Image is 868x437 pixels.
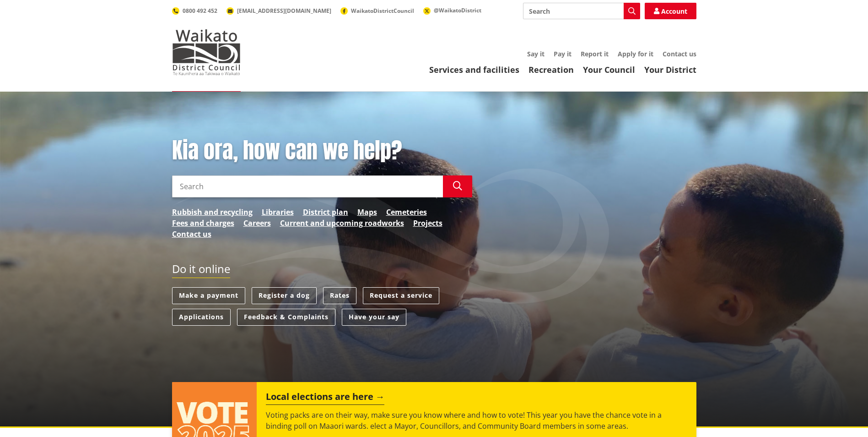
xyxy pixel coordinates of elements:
[644,64,696,75] a: Your District
[618,49,653,58] a: Apply for it
[266,391,384,405] h2: Local elections are here
[172,29,241,75] img: Waikato District Council - Te Kaunihera aa Takiwaa o Waikato
[340,7,414,15] a: WaikatoDistrictCouncil
[527,49,545,58] a: Say it
[351,7,414,15] span: WaikatoDistrictCouncil
[172,7,217,15] a: 0800 492 452
[172,309,231,326] a: Applications
[423,6,481,14] a: @WaikatoDistrict
[645,3,696,19] a: Account
[183,7,217,15] span: 0800 492 452
[266,410,687,432] p: Voting packs are on their way, make sure you know where and how to vote! This year you have the c...
[172,262,230,279] h2: Do it online
[357,207,377,218] a: Maps
[413,218,442,229] a: Projects
[528,64,574,75] a: Recreation
[172,175,443,197] input: Search input
[172,207,253,218] a: Rubbish and recycling
[237,7,331,15] span: [EMAIL_ADDRESS][DOMAIN_NAME]
[237,309,335,326] a: Feedback & Complaints
[172,218,234,229] a: Fees and charges
[429,64,519,75] a: Services and facilities
[581,49,609,58] a: Report it
[434,6,481,14] span: @WaikatoDistrict
[363,287,439,304] a: Request a service
[243,218,271,229] a: Careers
[323,287,356,304] a: Rates
[303,207,348,218] a: District plan
[172,287,245,304] a: Make a payment
[252,287,317,304] a: Register a dog
[172,137,472,164] h1: Kia ora, how can we help?
[583,64,635,75] a: Your Council
[226,7,331,15] a: [EMAIL_ADDRESS][DOMAIN_NAME]
[386,207,427,218] a: Cemeteries
[554,49,571,58] a: Pay it
[172,229,211,240] a: Contact us
[663,49,696,58] a: Contact us
[342,309,406,326] a: Have your say
[280,218,404,229] a: Current and upcoming roadworks
[523,3,640,19] input: Search input
[262,207,294,218] a: Libraries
